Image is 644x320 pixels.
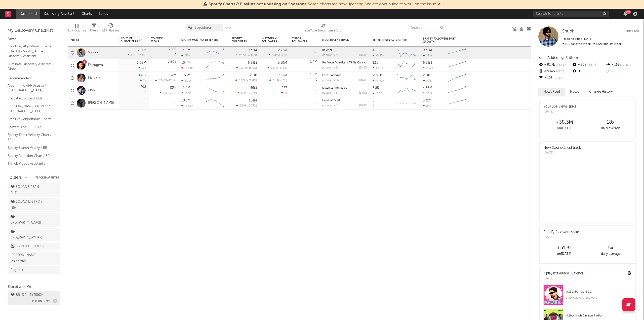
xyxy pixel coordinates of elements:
[88,76,100,80] a: Marvvila
[359,104,368,107] div: [DATE]
[163,92,166,95] span: 35
[181,61,190,64] div: 10.4M
[8,124,55,130] a: Shazam Top 200 / BR
[292,72,317,84] div: 0
[151,37,169,43] div: YouTube Views
[167,92,176,95] span: -39.7 %
[143,79,146,82] span: 2k
[181,39,219,42] div: Spotify Monthly Listeners
[239,79,246,82] span: 5.36k
[138,49,146,52] div: 7.11M
[278,74,287,77] div: 2.52M
[90,21,98,36] div: Filters
[204,72,227,84] svg: Chart title
[90,28,98,34] div: Filters
[11,243,46,250] div: SQUAD URBAN 1 ( 9 )
[322,61,376,64] a: Pra Você Acreditar / Tá Na Cara - Ao Vivo
[248,86,257,90] div: 4.56M
[322,54,339,57] div: popularity: 74
[8,213,60,227] a: 3RD_PARTY_ADA(2)
[538,62,572,68] div: 91.7k
[562,29,575,34] a: Shubh
[238,54,245,57] span: 91.7k
[11,252,46,264] div: [PERSON_NAME] insights ( 8 )
[566,295,631,301] div: 1.39M playlist followers
[8,116,55,122] a: Brazil Key Algorithmic Charts
[322,61,368,64] div: Pra Você Acreditar / Tá Na Cara - Ao Vivo
[359,54,368,57] div: [DATE]
[204,97,227,110] svg: Chart title
[322,92,337,94] div: popularity: 6
[8,266,60,274] a: Pagode(1)
[181,92,191,95] div: 21.9k
[540,285,635,309] a: #15onPunjabi 1011.39Mplaylist followers
[373,39,410,42] div: TikTok Posts Daily Growth
[543,235,579,240] div: [DATE]
[11,292,43,298] div: BR_DR - FY25 ( 62 )
[248,99,257,102] div: 3.31M
[8,243,60,250] a: SQUAD URBAN 1(9)
[8,252,60,265] a: [PERSON_NAME] insights(8)
[8,36,60,42] div: Saved
[8,291,60,305] a: BR_DR - FY25(62)[PERSON_NAME]
[626,29,639,34] button: Untrack
[541,245,587,251] div: +51.3k
[225,27,232,30] button: Save
[292,37,310,43] div: TikTok Followers
[247,92,256,95] span: -9.77 %
[310,73,317,76] div: 1.6M
[88,63,103,67] a: Ferrugem
[305,21,342,36] div: YouTube Subscribers (YouTube Subscribers)
[167,79,176,82] span: +17.1 %
[625,10,631,14] div: 99 +
[181,86,190,90] div: 12.4M
[181,49,190,52] div: 14.9M
[68,21,86,36] div: Edit Columns
[359,92,368,94] div: [DATE]
[553,77,563,80] span: -15.6 %
[322,74,368,77] div: Foto - Ao Vivo
[204,59,227,72] svg: Chart title
[446,59,468,72] svg: Chart title
[541,125,587,131] div: on [DATE]
[11,184,46,196] div: SQUAD URBAN 2 ( 11 )
[31,298,52,304] span: [PERSON_NAME]
[322,104,338,107] div: popularity: 15
[8,183,60,197] a: SQUAD URBAN 2(11)
[543,276,584,281] div: [DATE]
[8,103,55,114] a: [PERSON_NAME] Assistant / [GEOGRAPHIC_DATA]
[139,74,146,77] div: 478k
[131,54,136,57] span: 20k
[555,70,564,73] span: -35 %
[619,64,631,66] span: +9.43 %
[292,59,317,72] div: 0
[572,68,605,75] div: 0
[373,54,384,57] div: -5.87k
[121,84,146,97] div: 0
[373,66,383,70] div: 1.48k
[273,79,279,82] span: 6.15k
[95,9,111,19] a: Leads
[533,11,609,17] input: Search for artists
[543,230,579,235] div: Spotify followers spike
[543,104,577,109] div: YouTube views spike
[236,66,257,69] div: ( )
[395,47,418,59] svg: Chart title
[322,66,338,69] div: popularity: 31
[137,61,146,64] div: 5.96M
[543,145,581,151] div: New SoundCloud track
[68,28,86,34] div: Edit Columns
[247,79,256,82] span: +53.4 %
[280,79,286,82] span: -13 %
[8,44,55,59] a: Brazil Key Algorithmic Charts ([DATE]) / Spotify/Apple Discovery Assistant
[423,74,430,77] div: 261k
[438,2,441,6] span: Dismiss
[8,284,60,290] div: Shared with Me
[88,101,114,105] a: [PERSON_NAME]
[241,92,247,95] span: 6.3k
[181,54,190,57] div: 115k
[322,79,339,82] div: popularity: 56
[11,214,46,226] div: 3RD_PARTY_ADA ( 2 )
[359,79,368,82] div: [DATE]
[88,51,98,55] a: Shubh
